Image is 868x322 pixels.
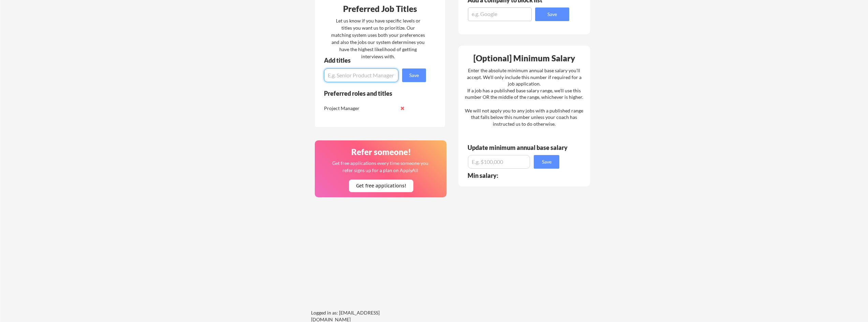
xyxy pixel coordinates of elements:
[468,144,570,151] div: Update minimum annual base salary
[465,67,583,127] div: Enter the absolute minimum annual base salary you'll accept. We'll only include this number if re...
[324,68,398,82] input: E.g. Senior Product Manager
[317,5,443,13] div: Preferred Job Titles
[534,155,559,169] button: Save
[324,105,396,112] div: Project Manager
[402,68,426,82] button: Save
[468,155,530,169] input: E.g. $100,000
[331,17,425,60] div: Let us know if you have specific levels or titles you want us to prioritize. Our matching system ...
[324,90,417,96] div: Preferred roles and titles
[349,180,413,192] button: Get free applications!
[461,54,588,62] div: [Optional] Minimum Salary
[535,7,569,21] button: Save
[468,172,498,179] strong: Min salary:
[332,159,429,174] div: Get free applications every time someone you refer signs up for a plan on ApplyAll
[324,57,420,63] div: Add titles
[318,148,444,156] div: Refer someone!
